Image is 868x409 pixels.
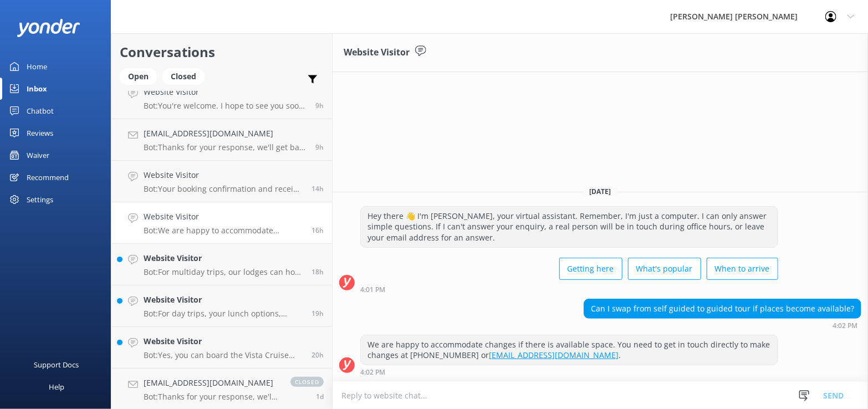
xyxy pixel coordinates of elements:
[144,267,303,277] p: Bot: For multiday trips, our lodges can host a maximum of 26 people in twin share accommodation. ...
[312,267,324,277] span: Sep 14 2025 01:07pm (UTC +12:00) Pacific/Auckland
[144,252,303,264] h4: Website Visitor
[27,55,47,78] div: Home
[27,188,53,211] div: Settings
[344,45,410,60] h3: Website Visitor
[27,144,49,166] div: Waiver
[162,68,205,85] div: Closed
[707,258,778,280] button: When to arrive
[27,78,47,100] div: Inbox
[111,285,332,327] a: Website VisitorBot:For day trips, your lunch options, including the standard picnic, can be found...
[315,101,324,110] span: Sep 14 2025 10:32pm (UTC +12:00) Pacific/Auckland
[316,392,324,401] span: Sep 13 2025 07:51pm (UTC +12:00) Pacific/Auckland
[120,42,324,63] h2: Conversations
[144,169,303,181] h4: Website Visitor
[144,86,307,98] h4: Website Visitor
[120,68,157,85] div: Open
[27,166,69,188] div: Recommend
[144,142,307,152] p: Bot: Thanks for your response, we'll get back to you as soon as we can during opening hours.
[144,377,279,389] h4: [EMAIL_ADDRESS][DOMAIN_NAME]
[290,377,324,387] span: closed
[315,142,324,152] span: Sep 14 2025 10:22pm (UTC +12:00) Pacific/Auckland
[144,184,303,194] p: Bot: Your booking confirmation and receipt may take up to 30 minutes to reach your email inbox. C...
[111,244,332,285] a: Website VisitorBot:For multiday trips, our lodges can host a maximum of 26 people in twin share a...
[312,309,324,318] span: Sep 14 2025 12:36pm (UTC +12:00) Pacific/Auckland
[583,187,618,196] span: [DATE]
[312,226,324,235] span: Sep 14 2025 04:02pm (UTC +12:00) Pacific/Auckland
[27,122,53,144] div: Reviews
[361,207,778,247] div: Hey there 👋 I'm [PERSON_NAME], your virtual assistant. Remember, I'm just a computer. I can only ...
[489,350,619,360] a: [EMAIL_ADDRESS][DOMAIN_NAME]
[144,294,303,306] h4: Website Visitor
[144,211,303,223] h4: Website Visitor
[360,369,385,376] strong: 4:02 PM
[27,100,54,122] div: Chatbot
[144,127,307,140] h4: [EMAIL_ADDRESS][DOMAIN_NAME]
[144,101,307,111] p: Bot: You're welcome. I hope to see you soon in our favourite part of the world!
[17,19,80,37] img: yonder-white-logo.png
[361,335,778,365] div: We are happy to accommodate changes if there is available space. You need to get in touch directl...
[111,119,332,161] a: [EMAIL_ADDRESS][DOMAIN_NAME]Bot:Thanks for your response, we'll get back to you as soon as we can...
[584,299,861,318] div: Can I swap from self guided to guided tour if places become available?
[111,202,332,244] a: Website VisitorBot:We are happy to accommodate changes if there is available space. You need to g...
[360,285,778,293] div: Sep 14 2025 04:01pm (UTC +12:00) Pacific/Auckland
[144,226,303,236] p: Bot: We are happy to accommodate changes if there is available space. You need to get in touch di...
[49,376,64,398] div: Help
[628,258,701,280] button: What's popular
[34,354,79,376] div: Support Docs
[111,78,332,119] a: Website VisitorBot:You're welcome. I hope to see you soon in our favourite part of the world!9h
[144,309,303,319] p: Bot: For day trips, your lunch options, including the standard picnic, can be found here: [URL][D...
[312,350,324,360] span: Sep 14 2025 12:01pm (UTC +12:00) Pacific/Auckland
[144,350,303,360] p: Bot: Yes, you can board the Vista Cruise from Kaiteriteri to [GEOGRAPHIC_DATA]. From there, you c...
[584,321,861,329] div: Sep 14 2025 04:02pm (UTC +12:00) Pacific/Auckland
[144,335,303,347] h4: Website Visitor
[360,287,385,293] strong: 4:01 PM
[312,184,324,193] span: Sep 14 2025 05:09pm (UTC +12:00) Pacific/Auckland
[833,323,857,329] strong: 4:02 PM
[360,368,778,376] div: Sep 14 2025 04:02pm (UTC +12:00) Pacific/Auckland
[120,70,162,82] a: Open
[144,392,279,402] p: Bot: Thanks for your response, we'll get back to you as soon as we can during opening hours.
[111,161,332,202] a: Website VisitorBot:Your booking confirmation and receipt may take up to 30 minutes to reach your ...
[559,258,622,280] button: Getting here
[162,70,210,82] a: Closed
[111,327,332,369] a: Website VisitorBot:Yes, you can board the Vista Cruise from Kaiteriteri to [GEOGRAPHIC_DATA]. Fro...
